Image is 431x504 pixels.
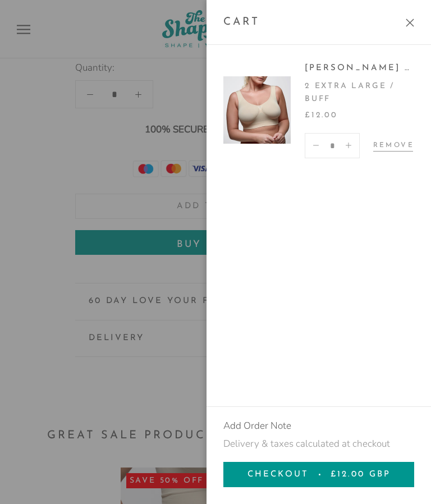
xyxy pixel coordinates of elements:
img: Emily - Pull On Comfort Bra [223,76,291,144]
span: £12.00 GBP [331,470,391,479]
button: Add Order Note [223,418,291,434]
button: Checkout £12.00 GBP [223,462,414,487]
p: 2 Extra Large / Buff [305,80,414,106]
a: Set quantity to 2 [338,134,359,158]
span: £12.00 [305,109,338,122]
span: Cart [223,13,260,31]
a: Set quantity to 0 [305,134,327,158]
span: Checkout [247,470,309,479]
p: Delivery & taxes calculated at checkout [223,436,414,452]
a: Remove [373,140,414,152]
button: Close cart [406,19,414,27]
